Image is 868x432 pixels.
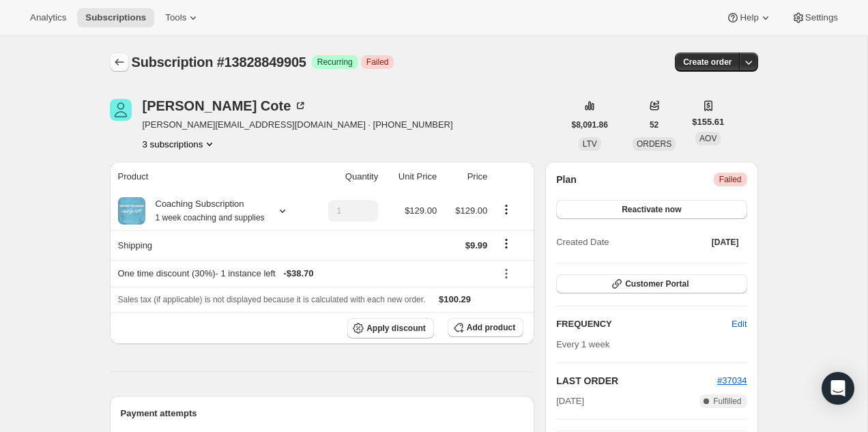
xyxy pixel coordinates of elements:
span: Create order [683,57,732,68]
button: #37034 [717,374,747,388]
span: Reactivate now [622,204,681,215]
span: Analytics [30,12,66,23]
button: Tools [157,8,208,27]
span: Apply discount [366,323,426,334]
button: [DATE] [704,233,747,252]
button: Subscriptions [110,53,129,72]
button: Subscriptions [77,8,154,27]
button: Help [718,8,780,27]
th: Shipping [110,230,310,260]
span: Customer Portal [625,278,689,289]
span: $155.61 [692,115,724,129]
img: product img [118,197,145,225]
span: $129.00 [455,205,487,216]
span: Tools [165,12,186,23]
button: Apply discount [347,318,434,339]
button: Product actions [495,202,517,217]
span: Failed [719,174,742,185]
span: Subscription #13828849905 [132,55,306,70]
th: Price [441,162,491,192]
th: Quantity [309,162,382,192]
span: Edit [732,317,747,331]
small: 1 week coaching and supplies [156,213,265,222]
button: Shipping actions [495,236,517,251]
button: Reactivate now [556,200,747,219]
button: Customer Portal [556,274,747,293]
div: One time discount (30%) - 1 instance left [118,267,488,280]
span: Failed [366,57,389,68]
span: 52 [650,119,659,130]
span: $9.99 [465,240,488,250]
span: Christina Cote [110,99,132,121]
span: Add product [467,322,515,333]
span: Every 1 week [556,339,609,349]
button: $8,091.86 [564,115,616,134]
span: Created Date [556,235,609,249]
span: [DATE] [712,237,739,248]
a: #37034 [717,375,747,386]
button: Settings [783,8,846,27]
h2: FREQUENCY [556,317,732,331]
span: Sales tax (if applicable) is not displayed because it is calculated with each new order. [118,295,426,304]
div: Coaching Subscription [145,197,265,225]
button: Create order [675,53,740,72]
button: Add product [448,318,523,337]
span: ORDERS [637,139,671,149]
span: Help [740,12,758,23]
h2: Plan [556,173,577,186]
span: Settings [805,12,838,23]
span: [DATE] [556,394,584,408]
button: Edit [723,313,755,335]
span: LTV [583,139,597,149]
span: AOV [699,134,717,143]
span: $100.29 [439,294,471,304]
h2: Payment attempts [121,407,524,420]
th: Product [110,162,310,192]
button: Analytics [22,8,74,27]
div: [PERSON_NAME] Cote [143,99,308,113]
span: $8,091.86 [572,119,608,130]
span: $129.00 [405,205,437,216]
button: Product actions [143,137,217,151]
button: 52 [641,115,667,134]
span: - $38.70 [283,267,313,280]
span: Fulfilled [713,396,741,407]
h2: LAST ORDER [556,374,717,388]
span: Recurring [317,57,353,68]
span: Subscriptions [85,12,146,23]
span: [PERSON_NAME][EMAIL_ADDRESS][DOMAIN_NAME] · [PHONE_NUMBER] [143,118,453,132]
th: Unit Price [382,162,441,192]
div: Open Intercom Messenger [822,372,854,405]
